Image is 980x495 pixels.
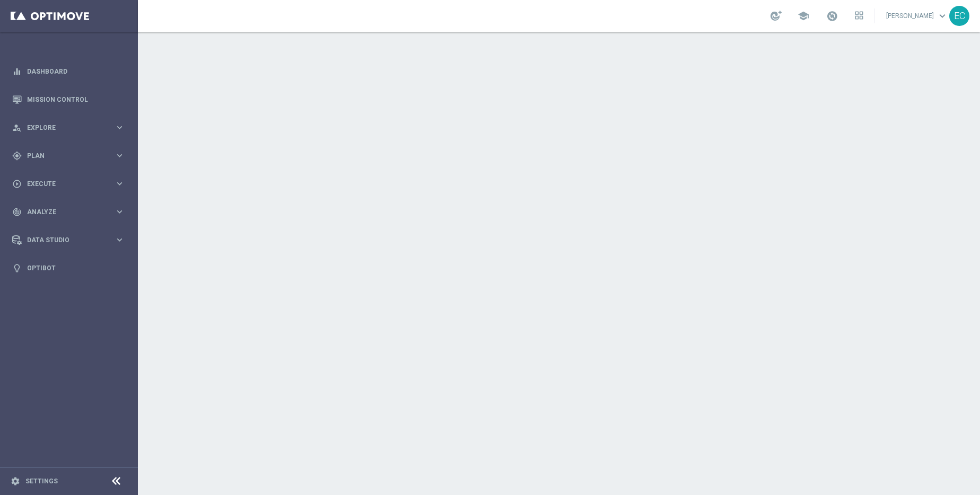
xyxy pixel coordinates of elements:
[11,476,20,486] i: settings
[12,207,115,217] div: Analyze
[27,57,125,85] a: Dashboard
[12,254,125,282] div: Optibot
[798,10,809,22] span: school
[12,151,22,161] i: gps_fixed
[937,10,948,22] span: keyboard_arrow_down
[12,67,22,76] i: equalizer
[25,478,58,484] a: Settings
[12,207,22,217] i: track_changes
[12,67,125,76] button: equalizer Dashboard
[12,179,22,189] i: play_circle_outline
[27,153,115,159] span: Plan
[27,181,115,187] span: Execute
[115,207,125,217] i: keyboard_arrow_right
[12,263,22,273] i: lightbulb
[12,180,125,188] button: play_circle_outline Execute keyboard_arrow_right
[12,235,115,245] div: Data Studio
[27,125,115,131] span: Explore
[12,123,125,132] button: person_search Explore keyboard_arrow_right
[885,8,949,24] a: [PERSON_NAME]keyboard_arrow_down
[27,254,125,282] a: Optibot
[27,85,125,113] a: Mission Control
[27,237,115,243] span: Data Studio
[115,179,125,189] i: keyboard_arrow_right
[12,57,125,85] div: Dashboard
[12,152,125,160] button: gps_fixed Plan keyboard_arrow_right
[12,208,125,216] button: track_changes Analyze keyboard_arrow_right
[115,151,125,161] i: keyboard_arrow_right
[12,123,22,132] i: person_search
[12,179,115,189] div: Execute
[12,123,115,132] div: Explore
[27,209,115,215] span: Analyze
[12,151,115,161] div: Plan
[949,6,969,26] div: EC
[12,85,125,113] div: Mission Control
[115,235,125,245] i: keyboard_arrow_right
[12,95,125,104] button: Mission Control
[115,122,125,132] i: keyboard_arrow_right
[12,264,125,272] button: lightbulb Optibot
[12,236,125,244] button: Data Studio keyboard_arrow_right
